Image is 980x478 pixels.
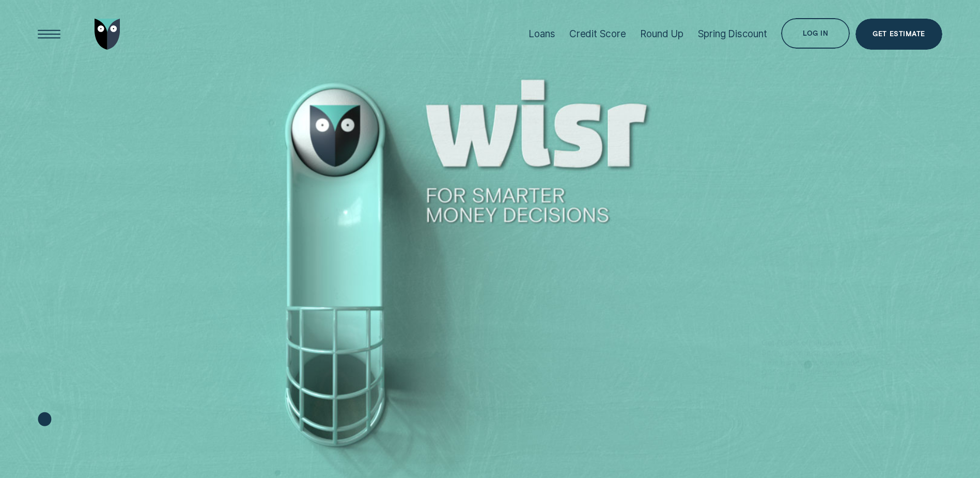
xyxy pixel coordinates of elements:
button: Log in [781,18,850,49]
strong: Get 0.25% off all loans [761,338,842,348]
div: Spring Discount [698,28,767,40]
div: Credit Score [569,28,626,40]
a: Get 0.25% off all loansSpring is for fresh goals - and we’re here to back yours with 0.25% off al... [748,321,882,408]
a: Get Estimate [855,19,942,50]
div: Round Up [640,28,683,40]
button: Open Menu [34,19,65,50]
div: Loans [528,28,555,40]
img: Wisr [95,19,120,50]
span: Learn more [761,384,787,391]
p: Spring is for fresh goals - and we’re here to back yours with 0.25% off all Wisr loans. [761,338,869,377]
